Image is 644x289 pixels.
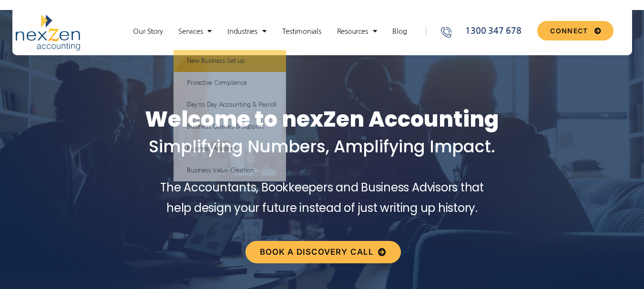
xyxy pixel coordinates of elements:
span: CONNECT [550,28,588,34]
span: Book a discovery call [260,248,374,256]
a: Proactive Compliance [174,72,286,94]
a: Our Story [128,27,167,36]
a: Testimonials [277,27,326,36]
a: Services [174,27,216,36]
a: 1300 347 678 [440,25,534,38]
nav: Menu [119,27,420,36]
a: New Business Set up [174,50,286,72]
a: Blog [388,27,411,36]
span: 1300 347 678 [463,25,521,38]
a: Industries [223,27,271,36]
a: Business Value Creation [174,159,286,181]
a: Business Advisory [174,138,286,159]
a: CONNECT [537,21,613,40]
a: Resources [332,27,382,36]
a: Day to Day Accounting & Payroll [174,94,286,116]
span: Simplifying Numbers, Amplifying Impact. [149,135,495,158]
a: Business Queries & Support [174,116,286,138]
a: Book a discovery call [245,241,401,263]
span: The Accountants, Bookkeepers and Business Advisors that help design your future instead of just w... [160,179,484,216]
ul: Services [174,50,286,181]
